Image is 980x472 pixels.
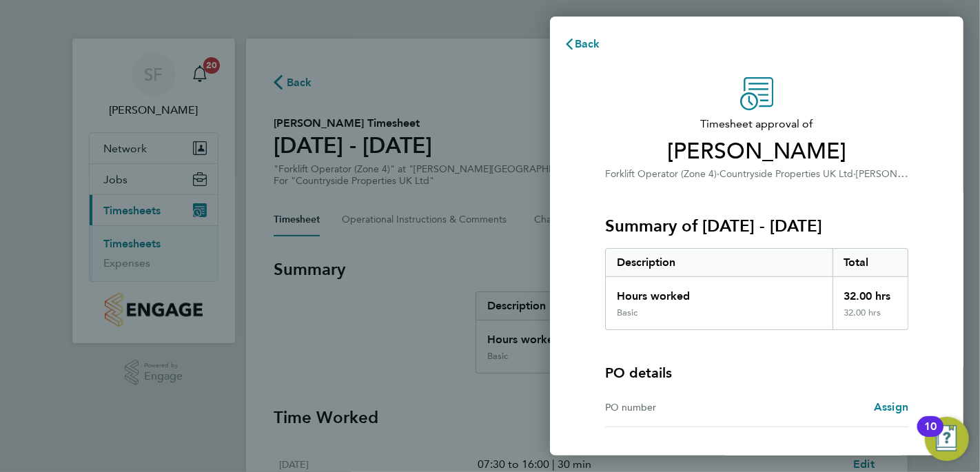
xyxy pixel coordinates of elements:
h3: Summary of [DATE] - [DATE] [605,215,908,237]
div: Description [606,249,833,276]
div: PO number [605,399,757,415]
div: Basic [617,307,637,318]
span: Forklift Operator (Zone 4) [605,168,717,180]
span: · [717,168,719,180]
button: Back [550,30,614,58]
div: Total [833,249,908,276]
div: Hours worked [606,277,833,307]
div: 10 [924,427,937,444]
span: Countryside Properties UK Ltd [719,168,853,180]
span: Back [575,37,600,50]
span: [PERSON_NAME] [605,138,908,165]
div: 32.00 hrs [833,307,908,329]
div: Summary of 04 - 10 Aug 2025 [605,248,908,330]
span: Assign [874,400,908,413]
span: · [853,168,856,180]
button: Open Resource Center, 10 new notifications [925,417,969,461]
div: 32.00 hrs [833,277,908,307]
a: Assign [874,399,908,415]
span: Timesheet approval of [605,116,908,132]
h4: PO details [605,363,672,382]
